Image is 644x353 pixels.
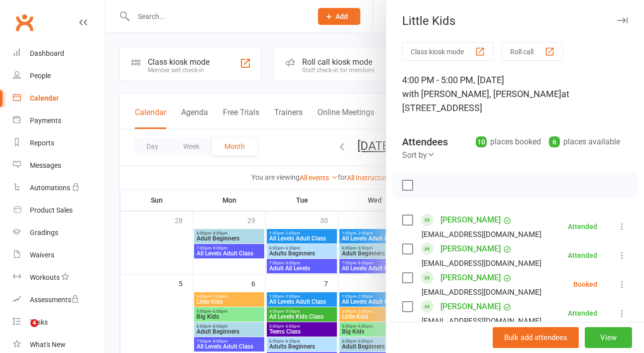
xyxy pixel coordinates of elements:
a: Dashboard [13,42,105,65]
a: Workouts [13,266,105,289]
div: Messages [30,161,61,169]
div: Attended [568,252,597,259]
a: Calendar [13,87,105,110]
a: Clubworx [12,10,37,35]
a: [PERSON_NAME] [440,270,501,286]
div: 10 [476,136,487,147]
div: Reports [30,139,54,147]
a: Gradings [13,222,105,244]
div: Gradings [30,229,58,236]
a: Payments [13,110,105,132]
div: Automations [30,184,70,192]
div: Booked [573,281,597,288]
div: Little Kids [386,14,644,28]
div: [EMAIL_ADDRESS][DOMAIN_NAME] [422,228,541,241]
div: Assessments [30,296,79,304]
div: What's New [30,341,66,349]
a: Assessments [13,289,105,311]
button: Roll call [502,42,563,61]
div: Workouts [30,273,60,281]
button: Bulk add attendees [493,327,579,348]
div: 4:00 PM - 5:00 PM, [DATE] [402,73,628,115]
a: Reports [13,132,105,154]
span: with [PERSON_NAME], [PERSON_NAME] [402,89,561,99]
button: Class kiosk mode [402,42,494,61]
span: 4 [30,319,38,327]
div: [EMAIL_ADDRESS][DOMAIN_NAME] [422,315,541,328]
div: Payments [30,117,61,124]
div: Attended [568,223,597,230]
div: [EMAIL_ADDRESS][DOMAIN_NAME] [422,257,541,270]
a: Tasks [13,311,105,334]
a: Messages [13,154,105,177]
iframe: Intercom live chat [10,319,34,343]
a: Automations [13,177,105,199]
a: [PERSON_NAME] [440,212,501,228]
a: [PERSON_NAME] [440,241,501,257]
div: places available [549,135,620,149]
a: People [13,65,105,87]
div: Sort by [402,149,435,162]
div: Attended [568,310,597,317]
div: Tasks [30,318,48,326]
div: Attendees [402,135,448,149]
div: 6 [549,136,560,147]
div: People [30,72,51,80]
div: [EMAIL_ADDRESS][DOMAIN_NAME] [422,286,541,299]
a: Waivers [13,244,105,266]
div: places booked [476,135,541,149]
a: Product Sales [13,199,105,222]
div: Product Sales [30,206,73,214]
a: [PERSON_NAME] [440,299,501,315]
div: Calendar [30,94,59,102]
button: View [585,327,632,348]
div: Dashboard [30,49,64,57]
div: Waivers [30,251,54,259]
